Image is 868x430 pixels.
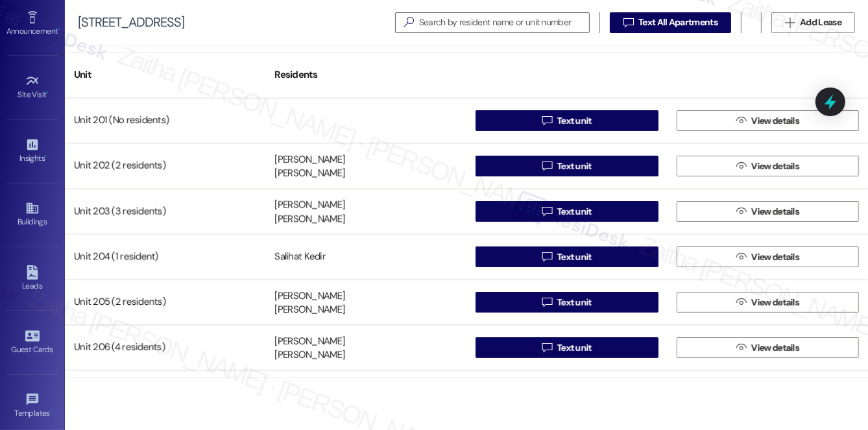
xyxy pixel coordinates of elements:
div: Unit [65,59,266,91]
button: View details [677,156,860,176]
i:  [736,297,746,307]
i:  [623,18,633,28]
div: [PERSON_NAME] [275,153,345,167]
div: [PERSON_NAME] [275,335,345,348]
span: • [50,407,52,416]
button: View details [677,337,860,358]
span: Text All Apartments [638,16,717,29]
a: Buildings [6,197,58,232]
div: [PERSON_NAME] [275,213,345,226]
a: Leads [6,261,58,296]
button: View details [677,246,860,267]
a: Templates • [6,388,58,424]
i:  [542,342,551,353]
button: Text unit [476,156,658,176]
div: [STREET_ADDRESS] [78,16,184,29]
i:  [542,297,551,307]
button: Text unit [476,201,658,222]
div: Unit 204 (1 resident) [65,244,266,270]
div: Unit 205 (2 residents) [65,289,266,315]
button: View details [677,292,860,313]
i:  [736,115,746,126]
a: Guest Cards [6,325,58,360]
div: Unit 203 (3 residents) [65,198,266,224]
span: Text unit [557,205,592,219]
span: Text unit [557,250,592,264]
i:  [542,115,551,126]
span: Add Lease [800,16,841,29]
button: Text unit [476,337,658,358]
div: Unit 201 (No residents) [65,108,266,134]
div: [PERSON_NAME] [275,304,345,317]
i:  [785,18,795,28]
div: Salihat Kedir [275,250,326,264]
a: Site Visit • [6,70,58,105]
button: Text unit [476,246,658,267]
div: Residents [266,59,467,91]
div: Unit 202 (2 residents) [65,153,266,179]
span: View details [751,160,799,173]
i:  [398,16,419,29]
span: Text unit [557,341,592,355]
button: View details [677,201,860,222]
i:  [542,252,551,262]
span: Text unit [557,114,592,128]
i:  [736,206,746,217]
span: • [45,152,47,161]
span: View details [751,205,799,219]
div: [PERSON_NAME] [275,198,345,212]
button: Add Lease [771,12,855,33]
i:  [542,206,551,217]
span: View details [751,250,799,264]
i:  [736,161,746,171]
a: Insights • [6,134,58,169]
div: [PERSON_NAME] [275,289,345,303]
button: Text unit [476,110,658,131]
div: [PERSON_NAME] [275,349,345,363]
span: View details [751,296,799,309]
button: View details [677,110,860,131]
button: Text unit [476,292,658,313]
span: Text unit [557,160,592,173]
span: Text unit [557,296,592,309]
div: Unit 206 (4 residents) [65,335,266,361]
i:  [736,342,746,353]
div: [PERSON_NAME] [275,167,345,181]
i:  [736,252,746,262]
span: View details [751,114,799,128]
i:  [542,161,551,171]
span: • [58,25,60,34]
button: Text All Apartments [610,12,731,33]
input: Search by resident name or unit number [419,14,589,32]
span: • [47,88,49,97]
span: View details [751,341,799,355]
